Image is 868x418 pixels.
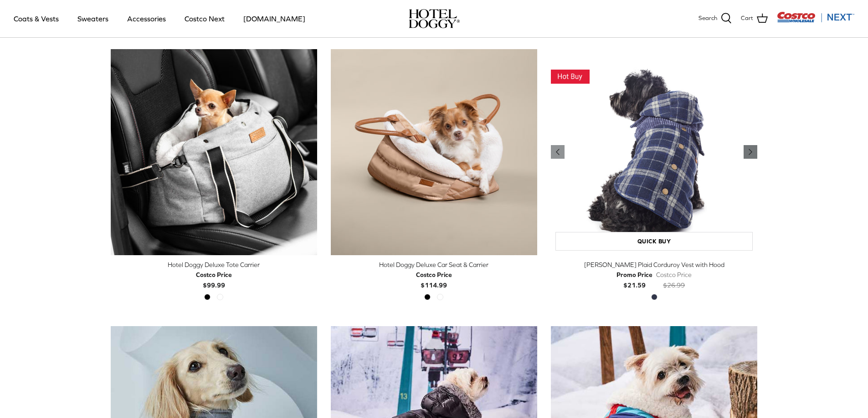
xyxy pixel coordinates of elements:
s: $26.99 [663,282,685,289]
span: Search [699,14,717,23]
a: [DOMAIN_NAME] [235,3,313,34]
img: Costco Next [777,11,854,23]
div: Promo Price [616,270,652,280]
a: Previous [551,145,565,159]
a: [PERSON_NAME] Plaid Corduroy Vest with Hood Promo Price$21.59 Costco Price$26.99 [551,260,757,290]
a: Accessories [119,3,174,34]
a: Coats & Vests [5,3,67,34]
a: Search [699,13,732,25]
a: hoteldoggy.com hoteldoggycom [409,9,460,28]
b: $21.59 [616,270,652,288]
a: Melton Plaid Corduroy Vest with Hood [551,49,757,255]
div: [PERSON_NAME] Plaid Corduroy Vest with Hood [551,260,757,270]
a: Hotel Doggy Deluxe Tote Carrier [111,49,317,255]
a: Hotel Doggy Deluxe Car Seat & Carrier Costco Price$114.99 [331,260,537,290]
a: Visit Costco Next [777,17,854,24]
span: Cart [741,14,753,23]
img: This Item Is A Hot Buy! Get it While the Deal is Good! [551,70,590,84]
a: Hotel Doggy Deluxe Tote Carrier Costco Price$99.99 [111,260,317,290]
img: hoteldoggycom [409,9,460,28]
a: Sweaters [69,3,117,34]
div: Hotel Doggy Deluxe Tote Carrier [111,260,317,270]
div: Costco Price [196,270,232,280]
b: $99.99 [196,270,232,288]
div: Costco Price [416,270,452,280]
b: $114.99 [416,270,452,288]
a: Hotel Doggy Deluxe Car Seat & Carrier [331,49,537,255]
a: Quick buy [555,232,753,251]
a: Previous [744,145,757,159]
a: Costco Next [176,3,233,34]
a: Cart [741,13,768,25]
div: Hotel Doggy Deluxe Car Seat & Carrier [331,260,537,270]
div: Costco Price [656,270,692,280]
